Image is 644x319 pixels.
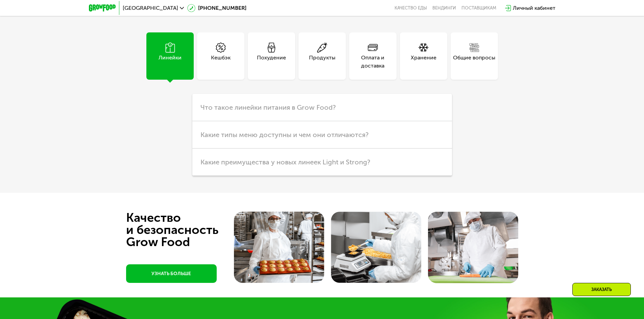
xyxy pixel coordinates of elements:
div: Общие вопросы [453,54,495,70]
span: Какие типы меню доступны и чем они отличаются? [200,131,368,139]
span: [GEOGRAPHIC_DATA] [123,5,178,11]
a: УЗНАТЬ БОЛЬШЕ [126,264,217,283]
span: Какие преимущества у новых линеек Light и Strong? [200,158,370,166]
div: Качество и безопасность Grow Food [126,212,243,248]
a: Вендинги [432,5,456,11]
div: Личный кабинет [513,4,555,12]
a: [PHONE_NUMBER] [187,4,246,12]
div: Похудение [257,54,286,70]
div: Кешбэк [211,54,231,70]
div: Продукты [309,54,335,70]
a: Качество еды [395,5,427,11]
span: Что такое линейки питания в Grow Food? [200,103,336,111]
div: Хранение [411,54,436,70]
div: Оплата и доставка [349,54,397,70]
div: Заказать [572,283,631,296]
div: поставщикам [461,5,496,11]
div: Линейки [159,54,182,70]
